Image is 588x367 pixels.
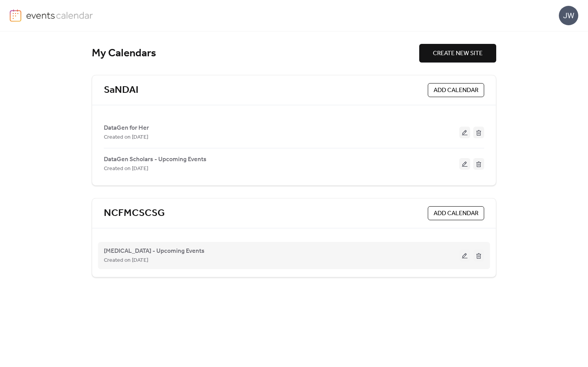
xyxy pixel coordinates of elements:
span: ADD CALENDAR [434,86,478,95]
span: ADD CALENDAR [434,209,478,218]
a: NCFMCSCSG [104,207,165,220]
div: My Calendars [92,47,419,60]
span: Created on [DATE] [104,164,148,174]
a: DataGen for Her [104,126,149,130]
span: Created on [DATE] [104,133,148,142]
span: CREATE NEW SITE [433,49,483,58]
span: [MEDICAL_DATA] - Upcoming Events [104,247,205,256]
button: ADD CALENDAR [428,206,484,220]
button: ADD CALENDAR [428,83,484,97]
a: DataGen Scholars - Upcoming Events [104,157,206,162]
span: Created on [DATE] [104,256,148,265]
span: DataGen Scholars - Upcoming Events [104,155,206,164]
button: CREATE NEW SITE [419,44,496,63]
div: JW [559,6,578,25]
img: logo [10,9,21,22]
a: [MEDICAL_DATA] - Upcoming Events [104,249,205,253]
a: SaNDAI [104,84,138,97]
img: logo-type [26,9,93,21]
span: DataGen for Her [104,123,149,133]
